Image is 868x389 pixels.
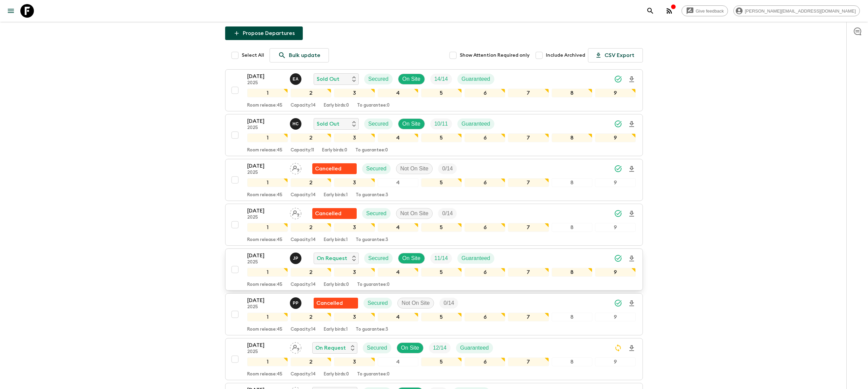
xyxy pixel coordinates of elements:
p: On Site [402,120,420,128]
div: 2 [291,133,331,142]
div: 3 [334,357,375,366]
p: Secured [367,344,387,352]
span: Assign pack leader [290,165,301,170]
div: 3 [334,133,375,142]
svg: Synced Successfully [614,209,622,218]
p: Secured [368,75,389,83]
div: 1 [247,268,288,277]
div: 4 [378,89,418,97]
p: Early birds: 0 [322,148,347,153]
span: Hector Carillo [290,120,303,126]
div: 1 [247,89,288,97]
div: 6 [465,313,505,321]
p: To guarantee: 0 [357,103,390,108]
span: Assign pack leader [290,210,301,215]
div: 8 [552,268,592,277]
button: [DATE]2025Hector Carillo Sold OutSecuredOn SiteTrip FillGuaranteed123456789Room release:45Capacit... [225,114,643,156]
div: 9 [595,133,636,142]
div: On Site [398,74,425,85]
div: 7 [508,313,549,321]
div: 7 [508,133,549,142]
div: 8 [552,357,592,366]
div: Flash Pack cancellation [314,298,358,309]
p: Sold Out [317,75,339,83]
p: Secured [368,299,388,307]
p: Early birds: 1 [324,192,348,198]
p: [DATE] [247,162,284,170]
button: [DATE]2025Assign pack leaderOn RequestSecuredOn SiteTrip FillGuaranteed123456789Room release:45Ca... [225,338,643,380]
p: Room release: 45 [247,148,282,153]
div: On Site [397,342,423,353]
button: EA [290,73,303,85]
div: 9 [595,178,636,187]
div: Secured [362,163,391,174]
div: 7 [508,268,549,277]
div: 1 [247,357,288,366]
div: Trip Fill [429,342,451,353]
p: Cancelled [315,209,341,218]
button: HC [290,118,303,130]
button: [DATE]2025Ernesto AndradeSold OutSecuredOn SiteTrip FillGuaranteed123456789Room release:45Capacit... [225,69,643,111]
p: 14 / 14 [434,75,448,83]
p: On Request [317,254,347,262]
p: [DATE] [247,117,284,125]
div: [PERSON_NAME][EMAIL_ADDRESS][DOMAIN_NAME] [733,5,860,16]
div: 2 [291,357,331,366]
p: Capacity: 14 [291,282,316,288]
a: Give feedback [682,5,728,16]
div: 7 [508,89,549,97]
div: 5 [421,223,462,232]
div: 7 [508,357,549,366]
p: Room release: 45 [247,237,282,243]
a: Bulk update [270,48,329,62]
p: Secured [366,209,387,218]
p: J P [293,256,298,261]
p: 10 / 11 [434,120,448,128]
p: Cancelled [316,299,343,307]
div: 9 [595,357,636,366]
button: [DATE]2025Assign pack leaderFlash Pack cancellationSecuredNot On SiteTrip Fill123456789Room relea... [225,159,643,201]
button: JP [290,253,303,264]
p: 2025 [247,80,284,86]
div: Secured [362,208,391,219]
p: Room release: 45 [247,327,282,332]
div: 4 [378,178,418,187]
div: 1 [247,223,288,232]
p: Not On Site [402,299,430,307]
p: 2025 [247,215,284,220]
div: 8 [552,178,592,187]
div: On Site [398,118,425,129]
div: 7 [508,178,549,187]
p: Not On Site [400,165,429,173]
div: 6 [465,223,505,232]
div: Not On Site [396,163,433,174]
div: Secured [364,74,393,85]
div: 2 [291,313,331,321]
p: Not On Site [400,209,429,218]
div: 6 [465,133,505,142]
p: 2025 [247,125,284,131]
div: Trip Fill [430,118,452,129]
p: [DATE] [247,72,284,80]
p: Early birds: 0 [324,372,349,377]
p: Capacity: 11 [291,148,314,153]
div: Trip Fill [438,208,457,219]
p: To guarantee: 3 [356,327,388,332]
p: Guaranteed [461,120,490,128]
p: Early birds: 1 [324,237,348,243]
div: 4 [378,133,418,142]
p: Room release: 45 [247,103,282,108]
p: 12 / 14 [433,344,447,352]
p: Sold Out [317,120,339,128]
svg: Synced Successfully [614,120,622,128]
p: On Site [402,254,420,262]
button: PP [290,297,303,309]
div: 3 [334,223,375,232]
p: Secured [366,165,387,173]
div: 9 [595,223,636,232]
div: 5 [421,133,462,142]
button: CSV Export [588,48,643,62]
svg: Download Onboarding [628,165,636,173]
p: Room release: 45 [247,192,282,198]
div: 9 [595,89,636,97]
